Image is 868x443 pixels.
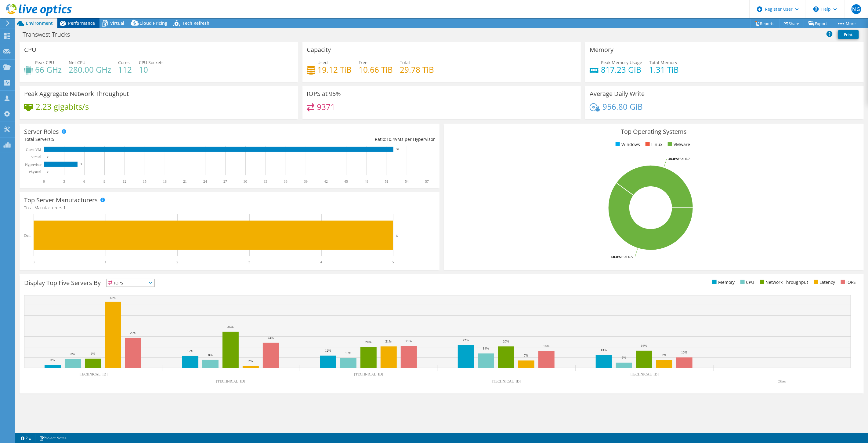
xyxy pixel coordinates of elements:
text: 0 [47,170,49,173]
h3: Top Operating Systems [448,128,859,135]
text: 0 [43,179,45,184]
h4: 10.66 TiB [359,66,393,73]
text: 9% [91,352,95,355]
h4: 956.80 GiB [602,103,643,110]
text: 22% [463,338,469,342]
h4: 280.00 GHz [69,66,111,73]
text: 3 [248,260,250,264]
span: CPU Sockets [139,60,164,65]
li: VMware [666,141,690,148]
li: Latency [812,279,835,286]
text: 12 [123,179,126,184]
text: 9 [103,179,105,184]
span: Cores [118,60,130,65]
text: 13% [601,348,607,352]
text: Guest VM [26,148,41,152]
a: Share [779,19,804,28]
text: 5 [396,234,398,237]
tspan: 40.0% [668,156,678,161]
text: 21 [183,179,187,184]
text: 35% [227,325,233,328]
text: 36 [284,179,288,184]
text: 5 [392,260,394,264]
text: [TECHNICAL_ID] [354,372,383,376]
li: Windows [614,141,640,148]
span: Net CPU [69,60,85,65]
a: More [832,19,860,28]
h3: Average Daily Write [590,90,645,97]
text: 52 [396,148,399,151]
h1: Transwest Trucks [20,31,79,38]
text: 20% [365,340,371,344]
h4: 19.12 TiB [318,66,352,73]
text: 39 [304,179,308,184]
span: Cloud Pricing [139,20,167,26]
a: Project Notes [35,434,71,442]
li: Memory [711,279,735,286]
span: Tech Refresh [183,20,209,26]
span: 5 [52,136,54,142]
text: Hypervisor [25,163,42,167]
text: 33 [264,179,267,184]
tspan: ESXi 6.5 [621,254,633,259]
text: 51 [385,179,389,184]
text: 3% [50,358,55,362]
text: 4 [320,260,322,264]
h3: Capacity [307,46,331,53]
li: Network Throughput [758,279,808,286]
text: [TECHNICAL_ID] [216,379,245,383]
span: Virtual [110,20,124,26]
text: Physical [29,170,41,174]
h4: 1.31 TiB [649,66,679,73]
text: 10% [345,351,351,355]
h3: CPU [24,46,36,53]
text: 10% [681,350,687,354]
text: 1 [105,260,107,264]
text: 12% [187,349,193,353]
h4: 9371 [317,104,335,110]
text: 5 [81,163,82,166]
h3: Peak Aggregate Network Throughput [24,90,129,97]
text: 48 [365,179,368,184]
text: 6 [83,179,85,184]
h4: 817.23 GiB [601,66,642,73]
text: 14% [483,346,489,350]
h4: 10 [139,66,164,73]
span: Free [359,60,368,65]
a: Reports [750,19,779,28]
text: 16% [543,344,549,348]
tspan: 60.0% [611,254,621,259]
text: 21% [385,339,392,343]
text: 30 [244,179,247,184]
text: 2% [248,359,253,363]
h3: Server Roles [24,128,59,135]
h4: Total Manufacturers: [24,204,435,211]
li: Linux [644,141,662,148]
text: [TECHNICAL_ID] [630,372,659,376]
span: IOPS [107,279,154,287]
text: 18 [163,179,167,184]
span: Used [318,60,328,65]
a: Print [838,30,859,39]
text: 7% [662,353,667,357]
text: 0 [47,155,49,158]
text: 57 [425,179,429,184]
div: Total Servers: [24,136,230,143]
text: 8% [71,352,75,356]
tspan: ESXi 6.7 [678,156,690,161]
span: Total [400,60,410,65]
text: 12% [325,349,331,352]
svg: \n [813,6,819,12]
text: 42 [324,179,328,184]
text: Dell [24,233,31,238]
h4: 29.78 TiB [400,66,434,73]
a: Export [804,19,832,28]
text: 3 [63,179,65,184]
span: Peak CPU [35,60,54,65]
text: 0 [33,260,34,264]
text: 16% [641,344,647,347]
h3: Top Server Manufacturers [24,197,98,203]
a: 2 [16,434,35,442]
li: IOPS [839,279,856,286]
text: 29% [130,331,136,335]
